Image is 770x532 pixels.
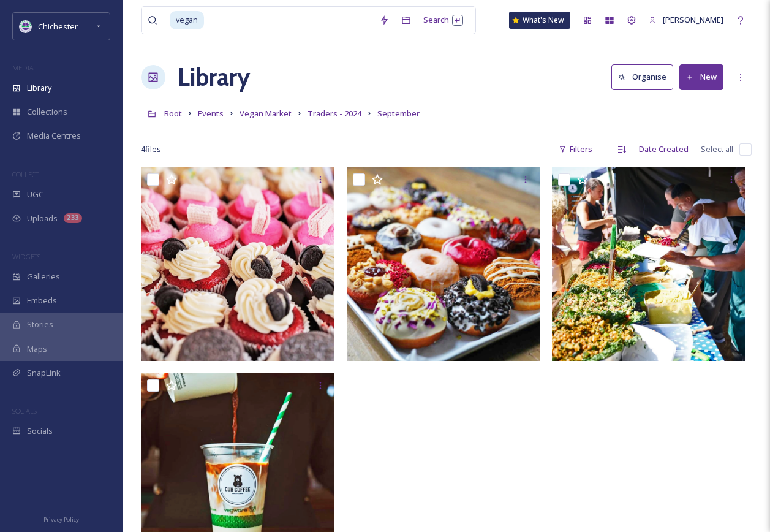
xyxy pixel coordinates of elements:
div: 233 [64,213,82,223]
span: Embeds [27,295,57,306]
a: Library [178,59,250,96]
img: Doughnutz 3.png [347,167,540,361]
span: SOCIALS [12,406,37,416]
span: COLLECT [12,170,39,179]
a: September [377,106,420,121]
span: SnapLink [27,367,61,379]
span: UGC [27,189,43,200]
span: Vegan Market [240,108,292,119]
span: [PERSON_NAME] [663,14,723,25]
button: Organise [611,64,673,89]
span: Uploads [27,213,58,224]
span: Events [198,108,224,119]
a: Traders - 2024 [308,106,361,121]
a: Vegan Market [240,106,292,121]
a: What's New [509,12,570,29]
img: Mel Tropical 3.png [552,167,745,361]
span: WIDGETS [12,252,40,261]
span: Library [27,82,51,94]
a: Root [164,106,182,121]
a: [PERSON_NAME] [643,8,730,32]
span: Collections [27,106,67,118]
div: Search [417,8,469,32]
span: Media Centres [27,130,81,142]
img: may bakery 3.png [141,167,334,361]
a: Events [198,106,224,121]
span: Select all [701,143,733,155]
span: Stories [27,319,53,330]
img: Logo_of_Chichester_District_Council.png [20,20,32,32]
span: 4 file s [141,143,161,155]
span: Privacy Policy [43,515,79,523]
span: Socials [27,425,53,437]
button: New [679,64,723,89]
span: Root [164,108,182,119]
span: September [377,108,420,119]
span: Traders - 2024 [308,108,361,119]
span: MEDIA [12,63,34,72]
span: Chichester [38,21,78,32]
div: Filters [553,137,598,161]
span: Galleries [27,271,60,283]
span: Maps [27,343,47,355]
span: vegan [170,11,204,29]
a: Privacy Policy [43,511,79,526]
div: Date Created [633,137,695,161]
a: Organise [611,64,679,89]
